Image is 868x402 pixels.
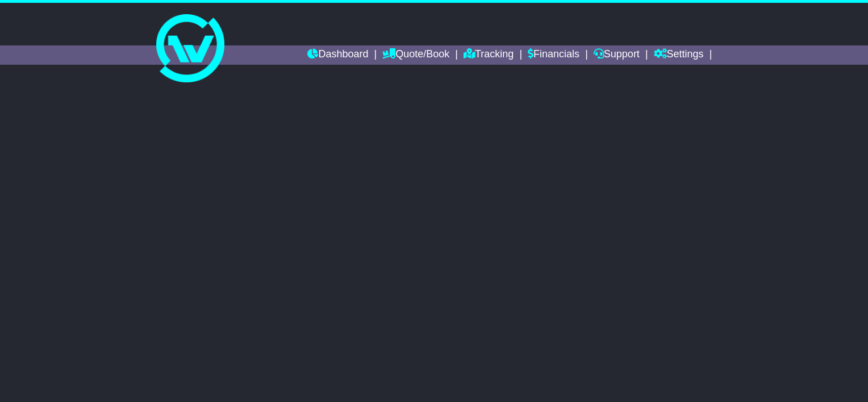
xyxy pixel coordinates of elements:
[594,45,640,65] a: Support
[464,45,514,65] a: Tracking
[654,45,704,65] a: Settings
[307,45,368,65] a: Dashboard
[382,45,449,65] a: Quote/Book
[528,45,579,65] a: Financials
